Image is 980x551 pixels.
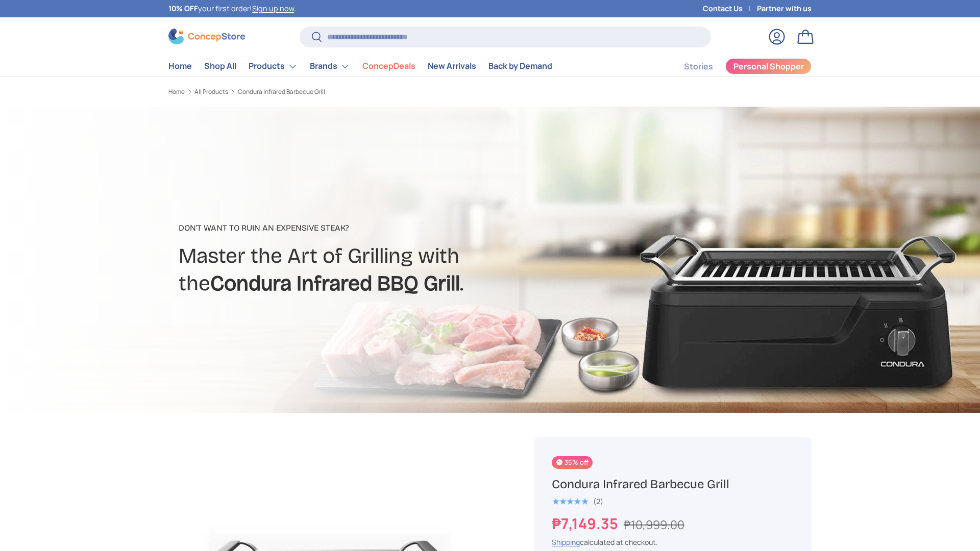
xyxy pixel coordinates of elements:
[593,497,603,505] div: (2)
[168,29,245,44] img: ConcepStore
[552,497,588,506] div: 5.0 out of 5.0 stars
[362,56,415,76] a: ConcepDeals
[168,3,296,14] p: your first order! .
[488,56,552,76] a: Back by Demand
[757,3,812,14] a: Partner with us
[238,89,325,95] a: Condura Infrared Barbecue Grill
[684,57,713,77] a: Stories
[552,496,588,507] span: ★★★★★
[552,513,621,534] strong: ₱7,149.35
[552,456,593,469] span: 35% off
[310,56,350,77] a: Brands
[194,89,228,95] a: All Products
[552,537,794,547] div: calculated at checkout.
[179,222,571,234] p: Don't want to ruin an expensive steak?
[168,4,198,13] strong: 10% OFF
[428,56,476,76] a: New Arrivals
[552,477,794,492] h1: Condura Infrared Barbecue Grill
[725,58,812,74] a: Personal Shopper
[204,56,236,76] a: Shop All
[242,56,304,77] summary: Products
[304,56,356,77] summary: Brands
[168,56,192,76] a: Home
[168,87,509,96] nav: Breadcrumbs
[179,242,571,297] h2: Master the Art of Grilling with the .
[624,516,684,533] s: ₱10,999.00
[168,56,552,77] nav: Primary
[552,495,603,506] a: 5.0 out of 5.0 stars (2)
[703,3,757,14] a: Contact Us
[733,62,804,70] span: Personal Shopper
[552,537,580,547] a: Shipping
[252,4,294,13] a: Sign up now
[168,89,185,95] a: Home
[659,56,812,77] nav: Secondary
[249,56,298,77] a: Products
[210,270,460,296] strong: Condura Infrared BBQ Grill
